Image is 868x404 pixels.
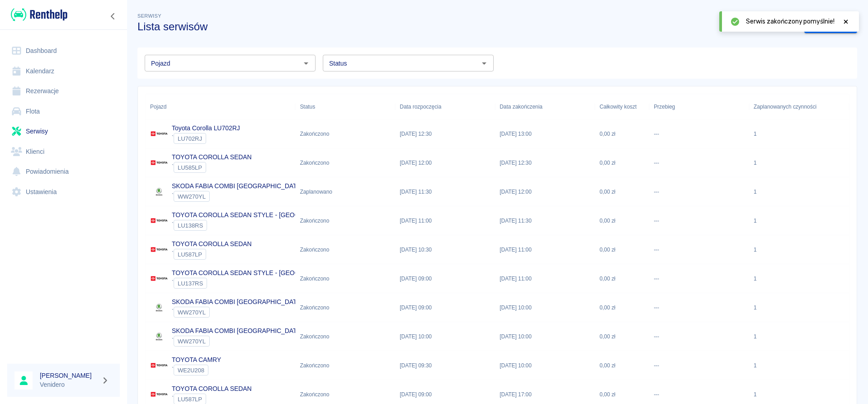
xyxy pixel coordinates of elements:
[172,124,240,133] p: Toyota Corolla LU702RJ
[500,94,542,119] div: Data zakończenia
[754,159,757,167] div: 1
[172,365,221,375] div: `
[172,355,221,365] p: TOYOTA CAMRY
[7,81,120,101] a: Rezerwacje
[599,94,637,119] div: Całkowity koszt
[7,61,120,81] a: Kalendarz
[172,336,302,347] div: `
[500,188,532,196] p: [DATE] 12:00
[754,304,757,312] div: 1
[400,333,432,341] p: [DATE] 10:00
[754,94,816,119] div: Zaplanowanych czynności
[300,57,312,70] button: Otwórz
[150,299,168,317] img: Image
[174,367,208,374] span: WE2U208
[295,94,395,119] div: Status
[150,154,168,172] img: Image
[400,304,432,312] p: [DATE] 09:00
[300,159,329,167] div: Zakończono
[172,278,344,289] div: `
[595,119,649,148] div: 0,00 zł
[7,182,120,202] a: Ustawienia
[7,142,120,162] a: Klienci
[500,304,532,312] p: [DATE] 10:00
[174,164,206,171] span: LU585LP
[172,268,344,278] p: TOYOTA COROLLA SEDAN STYLE - [GEOGRAPHIC_DATA]
[40,371,98,380] h6: [PERSON_NAME]
[300,188,332,196] div: Zaplanowano
[150,241,168,259] img: Image
[7,41,120,61] a: Dashboard
[478,57,491,70] button: Otwórz
[754,217,757,225] div: 1
[500,275,532,283] p: [DATE] 11:00
[172,249,252,260] div: `
[150,270,168,288] img: Image
[400,246,432,254] p: [DATE] 10:30
[595,177,649,206] div: 0,00 zł
[172,307,302,318] div: `
[40,380,98,390] p: Venidero
[500,130,532,138] p: [DATE] 13:00
[172,384,252,394] p: TOYOTA COROLLA SEDAN
[754,390,757,399] div: 1
[150,94,166,119] div: Pojazd
[174,251,206,258] span: LU587LP
[754,275,757,283] div: 1
[174,338,209,345] span: WW270YL
[150,212,168,230] img: Image
[146,94,295,119] div: Pojazd
[649,119,749,148] div: ---
[595,206,649,235] div: 0,00 zł
[400,94,441,119] div: Data rozpoczęcia
[746,17,835,26] span: Serwis zakończony pomyślnie!
[300,246,329,254] div: Zakończono
[595,94,649,119] div: Całkowity koszt
[595,293,649,322] div: 0,00 zł
[400,188,432,196] p: [DATE] 11:30
[7,7,67,22] a: Renthelp logo
[174,396,206,403] span: LU587LP
[754,361,757,370] div: 1
[300,130,329,138] div: Zakończono
[150,183,168,201] img: Image
[649,293,749,322] div: ---
[300,94,315,119] div: Status
[400,361,432,370] p: [DATE] 09:30
[754,188,757,196] div: 1
[749,94,849,119] div: Zaplanowanych czynności
[754,333,757,341] div: 1
[172,191,302,202] div: `
[300,275,329,283] div: Zakończono
[172,162,252,173] div: `
[649,322,749,351] div: ---
[495,94,595,119] div: Data zakończenia
[150,125,168,143] img: Image
[300,361,329,370] div: Zakończono
[595,351,649,380] div: 0,00 zł
[172,210,344,220] p: TOYOTA COROLLA SEDAN STYLE - [GEOGRAPHIC_DATA]
[649,148,749,177] div: ---
[654,94,675,119] div: Przebieg
[172,297,302,307] p: SKODA FABIA COMBI [GEOGRAPHIC_DATA]
[106,10,120,22] button: Zwiń nawigację
[595,264,649,293] div: 0,00 zł
[300,390,329,399] div: Zakończono
[500,390,532,399] p: [DATE] 17:00
[649,264,749,293] div: ---
[174,222,207,229] span: LU138RS
[172,326,302,336] p: SKODA FABIA COMBI [GEOGRAPHIC_DATA]
[172,239,252,249] p: TOYOTA COROLLA SEDAN
[150,356,168,375] img: Image
[300,217,329,225] div: Zakończono
[595,235,649,264] div: 0,00 zł
[150,385,168,404] img: Image
[400,275,432,283] p: [DATE] 09:00
[172,220,344,231] div: `
[172,133,240,144] div: `
[595,148,649,177] div: 0,00 zł
[11,7,67,22] img: Renthelp logo
[649,206,749,235] div: ---
[7,162,120,182] a: Powiadomienia
[400,217,432,225] p: [DATE] 11:00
